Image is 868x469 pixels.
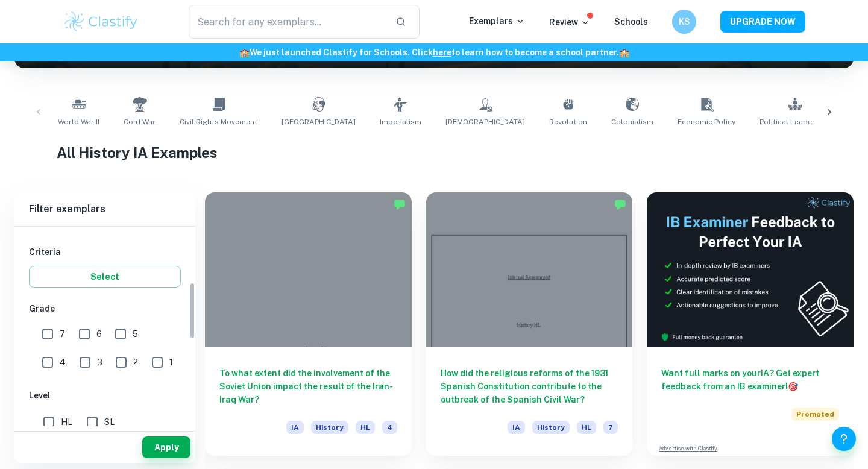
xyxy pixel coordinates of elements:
h1: All History IA Examples [57,142,812,163]
button: Select [29,266,181,288]
h6: Filter exemplars [14,192,195,226]
a: here [433,48,451,57]
span: 1 [169,356,173,369]
span: History [532,421,570,434]
span: Imperialism [380,116,421,127]
a: Advertise with Clastify [659,444,717,453]
button: KS [672,10,696,34]
img: Clastify logo [63,10,139,34]
span: HL [61,415,72,429]
span: Political Leadership [759,116,830,127]
span: 5 [133,327,138,341]
span: 7 [603,421,618,434]
span: 7 [60,327,65,341]
h6: KS [678,15,691,28]
p: Exemplars [469,14,525,28]
span: HL [356,421,375,434]
span: 2 [133,356,138,369]
h6: Level [29,389,181,402]
a: Want full marks on yourIA? Get expert feedback from an IB examiner!PromotedAdvertise with Clastify [647,192,854,456]
button: UPGRADE NOW [720,11,805,33]
span: 🏫 [619,48,629,57]
input: Search for any exemplars... [189,5,386,39]
img: Marked [394,198,406,210]
span: 3 [97,356,102,369]
span: Civil Rights Movement [180,116,257,127]
h6: To what extent did the involvement of the Soviet Union impact the result of the Iran-Iraq War? [219,367,397,406]
span: 4 [382,421,397,434]
span: 🎯 [788,382,798,391]
span: Promoted [791,408,839,421]
span: Colonialism [611,116,653,127]
h6: Want full marks on your IA ? Get expert feedback from an IB examiner! [661,367,839,393]
span: History [311,421,348,434]
span: Revolution [549,116,587,127]
button: Help and Feedback [832,427,856,451]
span: 🏫 [239,48,250,57]
a: Schools [614,17,648,27]
span: 6 [96,327,102,341]
span: SL [104,415,115,429]
span: Cold War [124,116,156,127]
a: How did the religious reforms of the 1931 Spanish Constitution contribute to the outbreak of the ... [426,192,633,456]
span: [GEOGRAPHIC_DATA] [281,116,356,127]
button: Apply [142,436,190,458]
p: Review [549,16,590,29]
span: World War II [58,116,99,127]
span: [DEMOGRAPHIC_DATA] [445,116,525,127]
h6: Grade [29,302,181,315]
span: IA [286,421,304,434]
span: HL [577,421,596,434]
h6: How did the religious reforms of the 1931 Spanish Constitution contribute to the outbreak of the ... [441,367,618,406]
img: Marked [614,198,626,210]
img: Thumbnail [647,192,854,347]
a: To what extent did the involvement of the Soviet Union impact the result of the Iran-Iraq War?IAH... [205,192,412,456]
span: Economic Policy [678,116,735,127]
span: IA [508,421,525,434]
span: 4 [60,356,66,369]
h6: Criteria [29,245,181,259]
h6: We just launched Clastify for Schools. Click to learn how to become a school partner. [2,46,866,59]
